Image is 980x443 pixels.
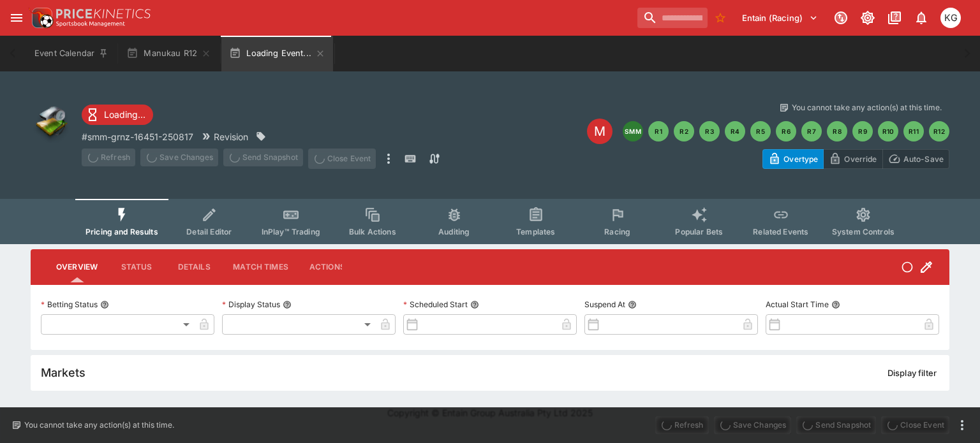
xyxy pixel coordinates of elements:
[852,121,873,142] button: R9
[223,252,299,282] button: Match Times
[262,227,320,236] span: InPlay™ Trading
[827,121,847,142] button: R8
[725,121,745,142] button: R4
[940,8,961,28] div: Kevin Gutschlag
[119,36,219,71] button: Manukau R12
[637,8,708,28] input: search
[214,130,248,143] p: Revision
[675,227,723,236] span: Popular Bets
[831,300,840,309] button: Actual Start Time
[85,227,158,236] span: Pricing and Results
[674,121,694,142] button: R2
[299,252,356,282] button: Actions
[56,21,125,27] img: Sportsbook Management
[801,121,822,142] button: R7
[792,102,942,113] p: You cannot take any action(s) at this time.
[604,227,630,236] span: Racing
[823,149,882,169] button: Override
[403,299,468,310] p: Scheduled Start
[903,152,944,166] p: Auto-Save
[883,6,906,29] button: Documentation
[41,365,85,380] h5: Markets
[762,149,949,169] div: Start From
[829,6,852,29] button: Connected to PK
[648,121,669,142] button: R1
[46,252,108,282] button: Overview
[623,121,949,142] nav: pagination navigation
[31,102,71,143] img: other.png
[27,36,116,71] button: Event Calendar
[878,121,898,142] button: R10
[5,6,28,29] button: open drawer
[903,121,924,142] button: R11
[470,300,479,309] button: Scheduled Start
[186,227,232,236] span: Detail Editor
[41,299,98,310] p: Betting Status
[283,300,292,309] button: Display Status
[882,149,949,169] button: Auto-Save
[623,121,643,142] button: SMM
[710,8,731,28] button: No Bookmarks
[929,121,949,142] button: R12
[734,8,826,28] button: Select Tenant
[222,299,280,310] p: Display Status
[880,363,944,383] button: Display filter
[100,300,109,309] button: Betting Status
[766,299,829,310] p: Actual Start Time
[381,149,396,169] button: more
[844,152,877,166] p: Override
[783,152,818,166] p: Overtype
[587,119,612,144] div: Edit Meeting
[628,300,637,309] button: Suspend At
[776,121,796,142] button: R6
[75,199,905,244] div: Event type filters
[954,418,970,433] button: more
[104,108,145,121] p: Loading...
[221,36,333,71] button: Loading Event...
[165,252,223,282] button: Details
[108,252,165,282] button: Status
[584,299,625,310] p: Suspend At
[856,6,879,29] button: Toggle light/dark mode
[937,4,965,32] button: Kevin Gutschlag
[82,130,193,143] p: Copy To Clipboard
[438,227,470,236] span: Auditing
[762,149,824,169] button: Overtype
[28,5,54,31] img: PriceKinetics Logo
[753,227,808,236] span: Related Events
[349,227,396,236] span: Bulk Actions
[56,9,151,18] img: PriceKinetics
[24,419,174,431] p: You cannot take any action(s) at this time.
[516,227,555,236] span: Templates
[910,6,933,29] button: Notifications
[832,227,895,236] span: System Controls
[750,121,771,142] button: R5
[699,121,720,142] button: R3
